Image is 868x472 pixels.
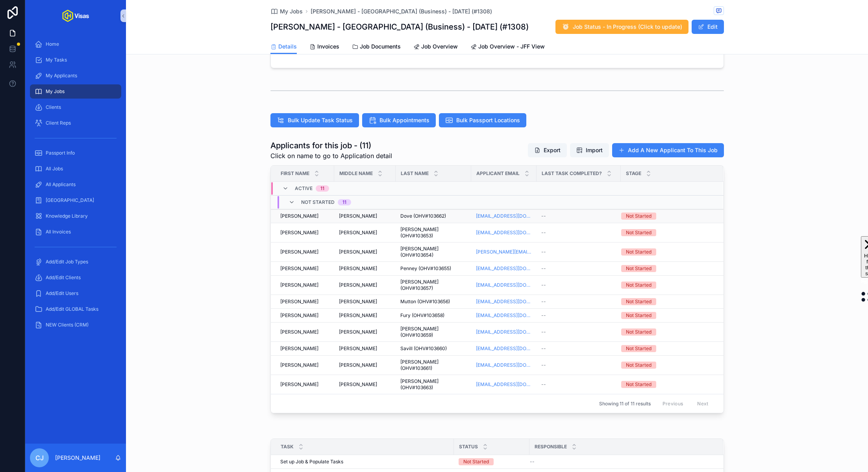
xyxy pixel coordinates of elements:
[339,329,391,335] a: [PERSON_NAME]
[541,329,616,335] a: --
[400,226,466,239] a: [PERSON_NAME] (OHV#103653)
[339,381,391,388] a: [PERSON_NAME]
[400,213,446,219] span: Dove (OHV#103662)
[339,170,373,177] span: Middle Name
[626,170,641,177] span: Stage
[626,282,651,289] div: Not Started
[541,381,546,388] span: --
[30,69,121,83] a: My Applicants
[476,312,532,319] a: [EMAIL_ADDRESS][DOMAIN_NAME]
[339,312,377,319] span: [PERSON_NAME]
[621,229,713,236] a: Not Started
[421,43,458,50] span: Job Overview
[339,282,377,288] span: [PERSON_NAME]
[362,113,436,127] button: Bulk Appointments
[30,116,121,130] a: Client Reps
[339,265,377,272] span: [PERSON_NAME]
[541,298,546,305] span: --
[379,116,429,124] span: Bulk Appointments
[476,213,532,219] a: [EMAIL_ADDRESS][DOMAIN_NAME]
[476,282,532,288] a: [EMAIL_ADDRESS][DOMAIN_NAME]
[46,41,59,47] span: Home
[541,249,616,255] a: --
[400,326,466,338] span: [PERSON_NAME] (OHV#103659)
[476,362,532,368] a: [EMAIL_ADDRESS][DOMAIN_NAME]
[541,213,616,219] a: --
[46,197,94,203] span: [GEOGRAPHIC_DATA]
[280,329,318,335] span: [PERSON_NAME]
[270,140,392,151] h1: Applicants for this job - (11)
[570,143,609,157] button: Import
[621,248,713,256] a: Not Started
[541,345,546,352] span: --
[400,279,466,291] a: [PERSON_NAME] (OHV#103657)
[342,199,346,205] div: 11
[62,9,89,22] img: App logo
[400,312,444,319] span: Fury (OHV#103658)
[621,328,713,336] a: Not Started
[280,298,318,305] span: [PERSON_NAME]
[339,345,377,352] span: [PERSON_NAME]
[400,298,450,305] span: Mutton (OHV#103656)
[530,459,535,465] span: --
[30,53,121,67] a: My Tasks
[535,444,567,450] span: Responsible
[46,213,88,219] span: Knowledge Library
[621,282,713,289] a: Not Started
[339,282,391,288] a: [PERSON_NAME]
[621,345,713,352] a: Not Started
[339,362,391,368] a: [PERSON_NAME]
[280,459,343,465] span: Set up Job & Populate Tasks
[280,362,318,368] span: [PERSON_NAME]
[541,265,616,272] a: --
[400,265,451,272] span: Penney (OHV#103655)
[280,345,329,352] a: [PERSON_NAME]
[46,306,98,312] span: Add/Edit GLOBAL Tasks
[30,37,121,51] a: Home
[46,73,77,79] span: My Applicants
[288,116,353,124] span: Bulk Update Task Status
[541,298,616,305] a: --
[626,298,651,305] div: Not Started
[30,225,121,239] a: All Invoices
[280,282,329,288] a: [PERSON_NAME]
[476,329,532,335] a: [EMAIL_ADDRESS][DOMAIN_NAME]
[626,328,651,336] div: Not Started
[281,444,294,450] span: Task
[339,229,391,236] a: [PERSON_NAME]
[352,39,401,55] a: Job Documents
[476,249,532,255] a: [PERSON_NAME][EMAIL_ADDRESS][DOMAIN_NAME]
[541,362,546,368] span: --
[478,43,545,50] span: Job Overview - JFF View
[541,381,616,388] a: --
[401,170,429,177] span: Last Name
[459,444,478,450] span: Status
[400,246,466,258] a: [PERSON_NAME] (OHV#103654)
[339,265,391,272] a: [PERSON_NAME]
[541,265,546,272] span: --
[476,229,532,236] a: [EMAIL_ADDRESS][DOMAIN_NAME]
[280,345,318,352] span: [PERSON_NAME]
[400,378,466,391] a: [PERSON_NAME] (OHV#103663)
[280,229,318,236] span: [PERSON_NAME]
[586,146,603,154] span: Import
[280,265,329,272] a: [PERSON_NAME]
[542,170,602,177] span: Last Task Completed?
[541,362,616,368] a: --
[476,265,532,272] a: [EMAIL_ADDRESS][DOMAIN_NAME]
[339,298,377,305] span: [PERSON_NAME]
[30,146,121,160] a: Passport Info
[541,229,546,236] span: --
[270,151,392,160] span: Click on name to go to Application detail
[280,229,329,236] a: [PERSON_NAME]
[30,286,121,300] a: Add/Edit Users
[456,116,520,124] span: Bulk Passport Locations
[30,255,121,269] a: Add/Edit Job Types
[295,185,313,192] span: Active
[280,362,329,368] a: [PERSON_NAME]
[280,249,329,255] a: [PERSON_NAME]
